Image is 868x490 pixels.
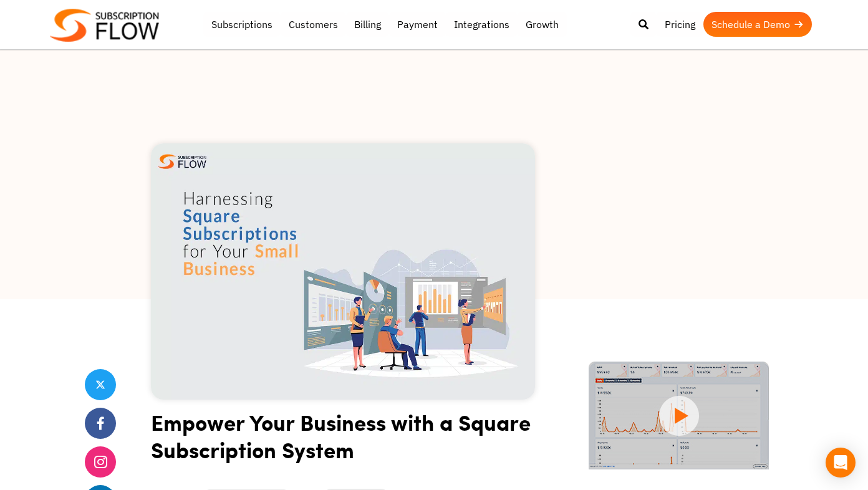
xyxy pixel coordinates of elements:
h1: Empower Your Business with a Square Subscription System [151,408,535,473]
a: Pricing [657,12,703,37]
img: intro video [589,362,769,469]
div: Open Intercom Messenger [826,448,856,478]
img: Harnessing Square Subscriptions for Your Small Business [151,143,535,400]
a: Subscriptions [203,12,281,37]
a: Integrations [446,12,518,37]
a: Payment [389,12,446,37]
img: Subscriptionflow [50,9,159,42]
a: Customers [281,12,346,37]
a: Growth [518,12,567,37]
a: Schedule a Demo [703,12,812,37]
a: Billing [346,12,389,37]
